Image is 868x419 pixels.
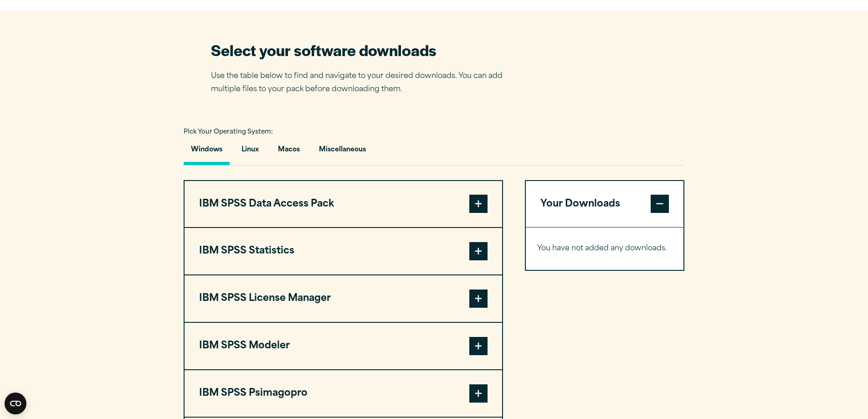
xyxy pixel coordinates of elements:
[185,370,502,417] button: IBM SPSS Psimagopro
[185,275,502,322] button: IBM SPSS License Manager
[211,40,516,60] h2: Select your software downloads
[312,139,373,165] button: Miscellaneous
[537,242,673,255] p: You have not added any downloads.
[234,139,266,165] button: Linux
[5,393,26,414] button: Open CMP widget
[185,228,502,274] button: IBM SPSS Statistics
[211,70,516,96] p: Use the table below to find and navigate to your desired downloads. You can add multiple files to...
[271,139,307,165] button: Macos
[185,181,502,228] button: IBM SPSS Data Access Pack
[184,139,230,165] button: Windows
[526,227,684,270] div: Your Downloads
[184,129,273,135] span: Pick Your Operating System:
[526,181,684,228] button: Your Downloads
[185,323,502,369] button: IBM SPSS Modeler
